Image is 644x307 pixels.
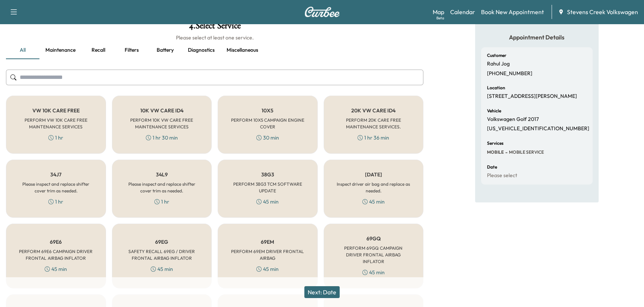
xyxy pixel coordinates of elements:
h5: 34J7 [50,172,61,177]
a: Book New Appointment [481,7,544,16]
div: 45 min [362,198,385,205]
button: Maintenance [39,41,81,59]
div: 45 min [256,198,279,205]
button: Next: Date [304,286,340,298]
h6: Vehicle [487,109,501,113]
h5: 69GQ [366,236,381,241]
p: Volkswagen Golf 2017 [487,116,539,123]
div: 1 hr [48,198,63,205]
p: [PHONE_NUMBER] [487,70,532,77]
h5: 69E6 [50,239,62,244]
h6: Please inspect and replace shifter cover trim as needed. [18,181,94,194]
h5: Appointment Details [481,33,593,41]
h6: Inspect driver air bag and replace as needed. [336,181,411,194]
h6: PERFORM 69E6 CAMPAIGN DRIVER FRONTAL AIRBAG INFLATOR [18,248,94,262]
h6: PERFORM 38G3 TCM SOFTWARE UPDATE [230,181,305,194]
div: 45 min [45,265,67,273]
h6: PERFORM 10X5 CAMPAIGN ENGINE COVER [230,117,305,130]
h5: 69EM [261,239,274,244]
button: all [6,41,39,59]
h6: PERFORM 10K VW CARE FREE MAINTENANCE SERVICES [124,117,200,130]
h5: [DATE] [365,172,382,177]
a: MapBeta [433,7,444,16]
div: 45 min [256,265,279,273]
h1: 4 . Select Service [6,21,423,34]
div: 45 min [362,269,385,276]
h6: PERFORM 69EM DRIVER FRONTAL AIRBAG [230,248,305,262]
h6: PERFORM 20K CARE FREE MAINTENANCE SERVICES. [336,117,411,130]
p: Please select [487,172,517,179]
div: 1 hr 36 min [358,134,389,141]
div: 30 min [256,134,279,141]
h5: 69EG [155,239,168,244]
h5: 34L9 [156,172,168,177]
button: Recall [81,41,115,59]
a: Calendar [450,7,475,16]
span: MOBILE SERVICE [507,149,544,155]
span: MOBILE [487,149,504,155]
button: Miscellaneous [221,41,264,59]
button: Battery [148,41,182,59]
h5: 10X5 [262,108,273,113]
h6: SAFETY RECALL 69EG / DRIVER FRONTAL AIRBAG INFLATOR [124,248,200,262]
div: basic tabs example [6,41,423,59]
img: Curbee Logo [304,7,340,17]
div: 1 hr 30 min [146,134,178,141]
div: 1 hr [154,198,169,205]
span: Stevens Creek Volkswagen [567,7,638,16]
h6: Please inspect and replace shifter cover trim as needed. [124,181,200,194]
h6: Customer [487,53,506,58]
h5: 20K VW CARE ID4 [351,108,395,113]
button: Diagnostics [182,41,221,59]
h6: Date [487,165,497,169]
div: Beta [436,15,444,21]
h5: VW 10K CARE FREE [32,108,80,113]
h5: 10K VW CARE ID4 [140,108,183,113]
h6: Services [487,141,503,145]
h6: PERFORM 69GQ CAMPAIGN DRIVER FRONTAL AIRBAG INFLATOR [336,245,411,265]
h6: Please select at least one service. [6,34,423,41]
h6: PERFORM VW 10K CARE FREE MAINTENANCE SERVICES [18,117,94,130]
div: 45 min [151,265,173,273]
h6: Location [487,86,505,90]
p: Rahul Jog [487,61,510,67]
p: [US_VEHICLE_IDENTIFICATION_NUMBER] [487,125,589,132]
span: - [504,148,507,156]
h5: 38G3 [261,172,274,177]
button: Filters [115,41,148,59]
p: [STREET_ADDRESS][PERSON_NAME] [487,93,577,100]
div: 1 hr [48,134,63,141]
